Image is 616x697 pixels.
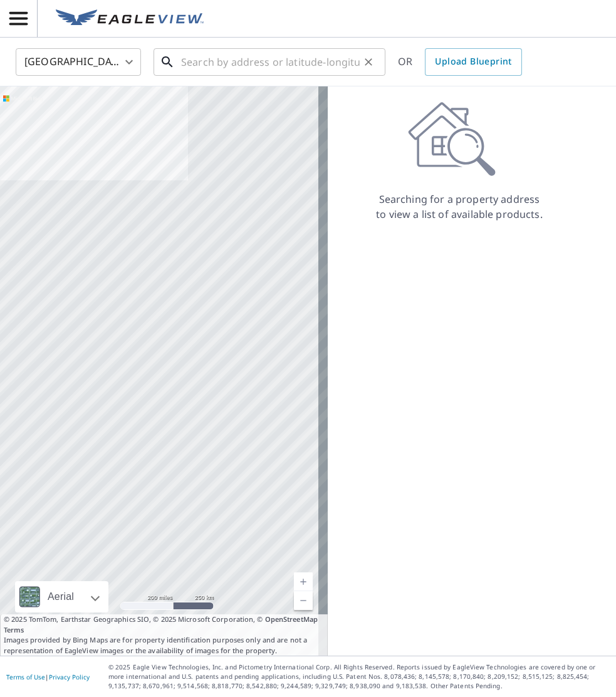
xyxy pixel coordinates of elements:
[48,2,211,36] a: EV Logo
[265,614,318,624] a: OpenStreetMap
[4,625,24,634] a: Terms
[56,9,204,28] img: EV Logo
[49,673,90,681] a: Privacy Policy
[294,572,313,591] a: Current Level 5, Zoom In
[16,44,141,80] div: [GEOGRAPHIC_DATA]
[435,54,511,70] span: Upload Blueprint
[425,48,521,76] a: Upload Blueprint
[6,673,45,681] a: Terms of Use
[108,663,610,691] p: © 2025 Eagle View Technologies, Inc. and Pictometry International Corp. All Rights Reserved. Repo...
[375,192,543,222] p: Searching for a property address to view a list of available products.
[15,581,108,612] div: Aerial
[4,614,324,635] span: © 2025 TomTom, Earthstar Geographics SIO, © 2025 Microsoft Corporation, ©
[181,44,360,80] input: Search by address or latitude-longitude
[44,581,78,612] div: Aerial
[360,53,377,71] button: Clear
[6,673,90,681] p: |
[294,591,313,610] a: Current Level 5, Zoom Out
[398,48,522,76] div: OR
